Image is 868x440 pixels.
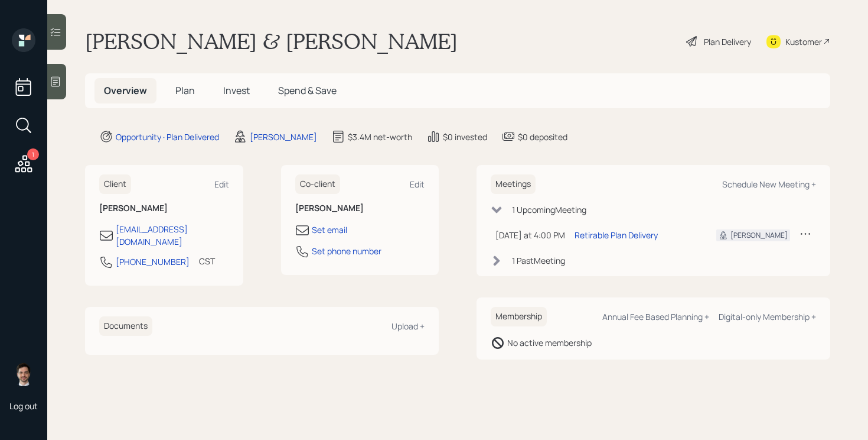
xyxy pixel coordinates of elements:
h6: Membership [491,307,547,326]
span: Overview [104,84,147,97]
div: 1 Past Meeting [512,254,565,267]
h6: Client [99,174,131,194]
h6: [PERSON_NAME] [295,203,425,213]
img: jonah-coleman-headshot.png [12,363,35,386]
span: Spend & Save [278,84,337,97]
div: Digital-only Membership + [719,311,816,322]
div: Set phone number [312,245,381,257]
div: 1 [27,148,39,160]
span: Invest [223,84,250,97]
h6: Meetings [491,174,536,194]
div: Log out [9,400,38,412]
div: [DATE] at 4:00 PM [495,229,565,241]
div: Edit [214,179,229,190]
div: Upload + [391,321,425,332]
div: [PERSON_NAME] [730,230,788,241]
span: Plan [175,84,195,97]
div: $0 invested [443,131,487,143]
h6: [PERSON_NAME] [99,203,229,213]
h6: Co-client [295,174,340,194]
div: No active membership [507,337,592,349]
div: $0 deposited [518,131,567,143]
h1: [PERSON_NAME] & [PERSON_NAME] [85,28,458,54]
div: [EMAIL_ADDRESS][DOMAIN_NAME] [116,223,229,248]
div: Edit [410,179,425,190]
div: $3.4M net-worth [348,131,412,143]
div: Schedule New Meeting + [722,179,816,190]
div: Annual Fee Based Planning + [602,311,709,322]
h6: Documents [99,316,152,336]
div: Retirable Plan Delivery [575,229,658,241]
div: Set email [312,224,347,236]
div: [PHONE_NUMBER] [116,255,190,268]
div: Opportunity · Plan Delivered [116,131,219,143]
div: Kustomer [785,35,822,48]
div: Plan Delivery [704,35,751,48]
div: CST [199,255,215,267]
div: 1 Upcoming Meeting [512,203,586,216]
div: [PERSON_NAME] [250,131,317,143]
